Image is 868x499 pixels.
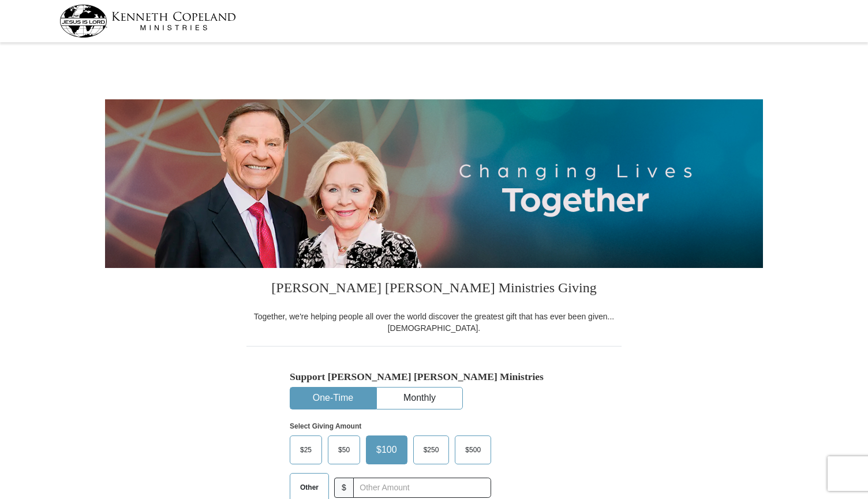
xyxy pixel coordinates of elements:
[294,479,324,496] span: Other
[290,388,376,409] button: One-Time
[459,441,487,459] span: $500
[290,422,361,430] strong: Select Giving Amount
[332,441,356,459] span: $50
[334,478,354,498] span: $
[371,441,403,459] span: $100
[290,371,578,383] h5: Support [PERSON_NAME] [PERSON_NAME] Ministries
[59,5,236,38] img: kcm-header-logo.svg
[246,311,622,334] div: Together, we're helping people all over the world discover the greatest gift that has ever been g...
[294,441,317,459] span: $25
[377,388,462,409] button: Monthly
[353,478,491,498] input: Other Amount
[246,268,622,311] h3: [PERSON_NAME] [PERSON_NAME] Ministries Giving
[418,441,445,459] span: $250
